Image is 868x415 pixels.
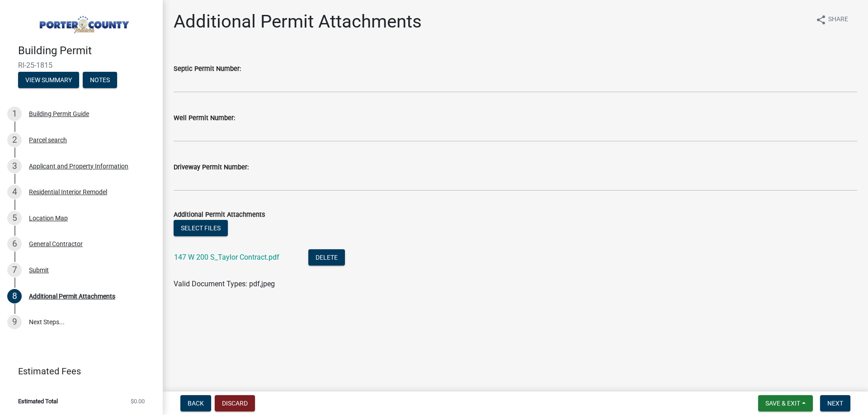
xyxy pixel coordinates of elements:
[828,14,848,25] span: Share
[29,267,49,273] div: Submit
[83,77,117,84] wm-modal-confirm: Notes
[174,280,275,288] span: Valid Document Types: pdf,jpeg
[174,212,265,218] label: Additional Permit Attachments
[18,61,145,70] span: RI-25-1815
[188,400,204,407] span: Back
[29,137,67,143] div: Parcel search
[83,72,117,88] button: Notes
[758,395,813,411] button: Save & Exit
[308,249,345,266] button: Delete
[7,289,22,303] div: 8
[7,362,148,380] a: Estimated Fees
[308,254,345,262] wm-modal-confirm: Delete Document
[174,164,249,171] label: Driveway Permit Number:
[29,189,107,195] div: Residential Interior Remodel
[174,253,279,261] a: 147 W 200 S_Taylor Contract.pdf
[29,241,83,247] div: General Contractor
[18,77,79,84] wm-modal-confirm: Summary
[29,163,128,169] div: Applicant and Property Information
[174,115,235,121] label: Well Permit Number:
[180,395,211,411] button: Back
[827,400,843,407] span: Next
[7,315,22,329] div: 9
[7,107,22,121] div: 1
[18,9,148,35] img: Porter County, Indiana
[18,44,156,57] h4: Building Permit
[808,11,855,28] button: shareShare
[7,237,22,251] div: 6
[816,14,826,25] i: share
[215,395,255,411] button: Discard
[29,215,68,221] div: Location Map
[174,11,422,33] h1: Additional Permit Attachments
[7,185,22,199] div: 4
[29,111,89,117] div: Building Permit Guide
[18,398,58,404] span: Estimated Total
[174,66,241,72] label: Septic Permit Number:
[765,400,800,407] span: Save & Exit
[820,395,850,411] button: Next
[29,293,115,299] div: Additional Permit Attachments
[174,220,228,236] button: Select files
[131,398,145,404] span: $0.00
[7,263,22,277] div: 7
[7,211,22,225] div: 5
[18,72,79,88] button: View Summary
[7,159,22,173] div: 3
[7,133,22,147] div: 2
